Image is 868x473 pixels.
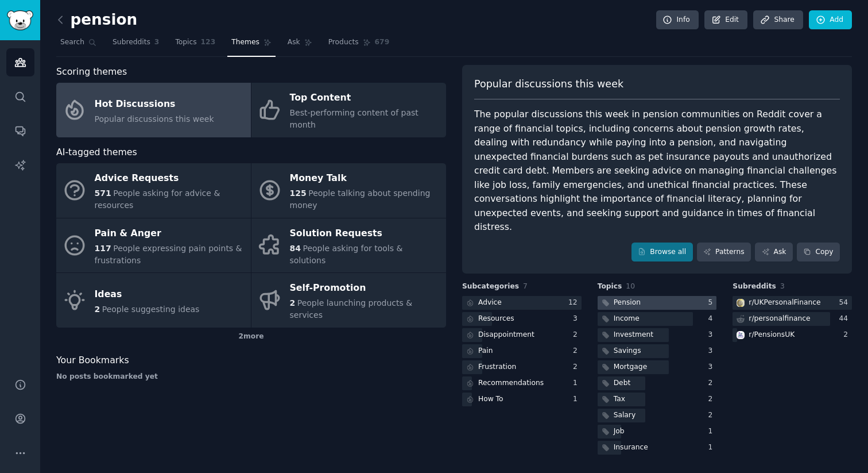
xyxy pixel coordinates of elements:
span: Subreddits [113,37,150,48]
div: The popular discussions this week in pension communities on Reddit cover a range of financial top... [474,107,840,234]
span: 7 [523,282,528,290]
div: How To [478,394,503,405]
div: 2 more [56,328,446,346]
div: Savings [614,346,641,356]
a: Advice12 [462,296,582,310]
img: GummySearch logo [7,10,33,30]
div: Hot Discussions [95,95,214,113]
div: Debt [614,378,631,389]
span: Subcategories [462,282,519,292]
a: Topics123 [171,33,219,57]
a: Top ContentBest-performing content of past month [251,83,446,137]
div: r/ UKPersonalFinance [749,298,820,308]
div: Resources [478,314,514,324]
div: 3 [708,346,717,356]
span: 3 [154,37,160,48]
h2: pension [56,11,137,29]
span: Ask [288,37,300,48]
a: Share [753,10,803,30]
div: 2 [573,330,582,340]
span: People expressing pain points & frustrations [95,244,242,265]
span: 123 [201,37,216,48]
div: 2 [573,346,582,356]
span: Best-performing content of past month [290,108,418,129]
span: Scoring themes [56,65,127,79]
div: Mortgage [614,362,648,372]
span: People asking for tools & solutions [290,244,403,265]
div: 1 [708,443,717,453]
a: Recommendations1 [462,376,582,391]
a: Pain & Anger117People expressing pain points & frustrations [56,218,251,273]
div: Investment [614,330,653,340]
span: 125 [290,189,307,198]
a: Browse all [631,243,693,262]
a: Hot DiscussionsPopular discussions this week [56,83,251,137]
div: Pension [614,298,641,308]
div: 12 [568,298,582,308]
span: Your Bookmarks [56,353,129,368]
span: Products [328,37,359,48]
div: 1 [573,394,582,405]
span: 117 [95,244,111,253]
div: Insurance [614,443,648,453]
div: 2 [708,410,717,421]
div: 3 [573,314,582,324]
div: Recommendations [478,378,544,389]
a: Add [809,10,852,30]
div: Pain [478,346,493,356]
span: Popular discussions this week [474,77,623,91]
a: PensionsUKr/PensionsUK2 [733,328,852,343]
div: 2 [843,330,852,340]
div: Tax [614,394,625,405]
div: 4 [708,314,717,324]
a: Ask [284,33,316,57]
a: Themes [227,33,276,57]
a: Disappointment2 [462,328,582,343]
div: Ideas [95,285,200,303]
a: Self-Promotion2People launching products & services [251,273,446,328]
a: Salary2 [598,409,717,423]
a: Pension5 [598,296,717,310]
span: People suggesting ideas [102,305,200,314]
span: 84 [290,244,301,253]
div: 5 [708,298,717,308]
div: 3 [708,362,717,372]
span: 2 [290,298,296,307]
div: 2 [708,378,717,389]
a: Advice Requests571People asking for advice & resources [56,163,251,218]
a: Frustration2 [462,360,582,375]
span: People launching products & services [290,298,413,320]
div: r/ PensionsUK [749,330,795,340]
span: 571 [95,189,111,198]
div: 1 [573,378,582,389]
a: Subreddits3 [108,33,163,57]
a: Mortgage3 [598,360,717,375]
div: Disappointment [478,330,534,340]
a: Pain2 [462,344,582,359]
a: Debt2 [598,376,717,391]
div: 1 [708,426,717,437]
div: 3 [708,330,717,340]
span: 2 [95,305,100,314]
a: Patterns [697,243,751,262]
div: Money Talk [290,170,440,188]
div: Pain & Anger [95,224,245,243]
span: Topics [598,282,622,292]
a: Investment3 [598,328,717,343]
a: Ask [755,243,793,262]
a: Edit [704,10,747,30]
span: Topics [175,37,196,48]
a: Products679 [324,33,393,57]
img: PensionsUK [737,331,745,339]
button: Copy [797,243,840,262]
div: Job [614,426,625,437]
span: Search [60,37,84,48]
div: Top Content [290,89,440,107]
div: 2 [708,394,717,405]
div: 2 [573,362,582,372]
div: Solution Requests [290,224,440,243]
a: Info [656,10,699,30]
a: Insurance1 [598,441,717,455]
span: 10 [626,282,635,290]
a: Job1 [598,425,717,439]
